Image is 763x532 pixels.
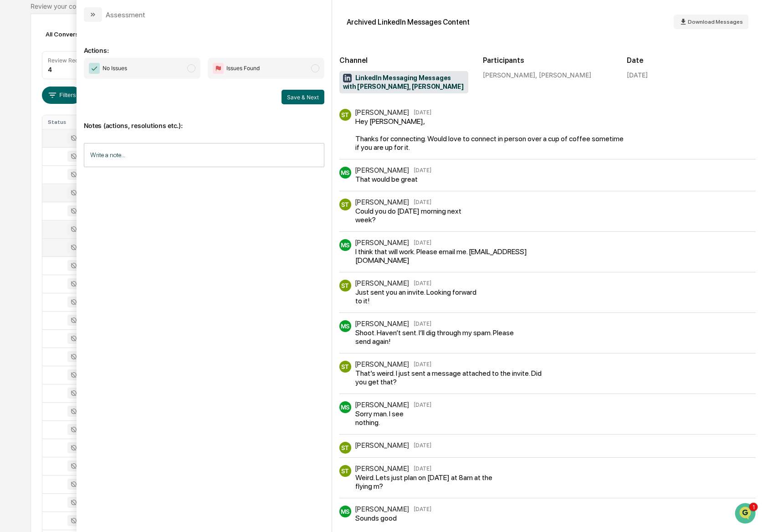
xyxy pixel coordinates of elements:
a: 🖐️Preclearance [5,183,62,199]
button: See all [141,99,166,110]
input: Clear [24,41,150,51]
div: [PERSON_NAME] [355,441,410,450]
div: 🗄️ [66,187,73,194]
span: Attestations [75,186,113,195]
span: Preclearance [18,186,59,195]
div: Shoot. Haven’t sent. I’ll dig through my spam. Please send again! [355,328,524,346]
div: Just sent you an invite. Looking forward to it! [355,288,478,305]
button: Download Messages [674,15,748,29]
p: How can we help? [9,19,166,34]
th: Status [42,115,95,129]
time: Monday, August 11, 2025 at 8:46:08 AM [414,361,431,368]
a: Powered byPylon [64,225,110,233]
div: Assessment [106,10,145,19]
div: ST [339,465,351,477]
img: Jack Rasmussen [9,115,24,130]
time: Monday, August 11, 2025 at 12:49:34 PM [414,465,431,472]
time: Friday, August 1, 2025 at 6:45:42 PM [414,167,431,174]
p: Notes (actions, resolutions etc.): [84,111,324,129]
div: MS [339,167,351,179]
span: [DATE] [81,124,99,131]
time: Friday, August 8, 2025 at 9:51:56 AM [414,239,431,246]
div: [PERSON_NAME] [355,360,410,368]
div: Sorry man. I see nothing. [355,409,429,427]
time: Friday, August 8, 2025 at 9:54:09 AM [414,280,431,286]
span: Issues Found [226,64,260,73]
div: 4 [48,66,52,73]
div: [DATE] [627,71,648,79]
span: LinkedIn Messaging Messages with [PERSON_NAME], [PERSON_NAME] [343,74,465,91]
div: [PERSON_NAME] [355,319,410,328]
div: [PERSON_NAME] [355,198,410,206]
div: ST [339,361,351,373]
div: MS [339,506,351,517]
div: MS [339,320,351,332]
div: [PERSON_NAME] [355,279,410,287]
span: [PERSON_NAME] [28,124,74,131]
span: Pylon [91,226,110,233]
div: [PERSON_NAME] [355,400,410,409]
div: ST [339,442,351,454]
a: 🗄️Attestations [62,183,117,199]
div: [PERSON_NAME] [355,464,410,473]
button: Save & Next [282,90,324,104]
div: ST [339,280,351,292]
div: [PERSON_NAME] [355,108,410,117]
span: Data Lookup [18,204,57,213]
div: Could you do [DATE] morning next week? [355,207,471,224]
div: MS [339,239,351,251]
div: [PERSON_NAME] [355,166,410,174]
div: MS [339,401,351,413]
button: Start new chat [155,72,166,83]
h2: Participants [483,56,612,65]
img: 1746055101610-c473b297-6a78-478c-a979-82029cc54cd1 [18,149,26,156]
div: 🖐️ [9,187,16,194]
span: • [76,148,79,156]
button: Filters [42,87,82,104]
div: We're available if you need us! [41,79,125,86]
div: Review Required [48,57,92,64]
span: • [76,124,79,131]
div: Review your communication records across channels [31,2,732,10]
span: No Issues [102,64,127,73]
p: Actions: [84,36,324,54]
span: Download Messages [688,19,743,25]
time: Tuesday, July 29, 2025 at 12:20:57 PM [414,109,431,116]
a: 🔎Data Lookup [5,200,61,216]
div: Archived LinkedIn Messages Content [347,18,470,26]
div: That would be great [355,175,429,184]
time: Monday, August 11, 2025 at 12:47:58 PM [414,401,431,408]
h2: Date [627,56,756,65]
img: Checkmark [89,63,100,74]
div: Weird. Lets just plan on [DATE] at 8am at the flying m? [355,473,501,491]
div: Past conversations [9,101,61,108]
time: Monday, August 11, 2025 at 12:49:16 PM [414,442,431,449]
span: [PERSON_NAME] [28,148,74,156]
div: [PERSON_NAME], [PERSON_NAME] [483,71,612,79]
div: Hey [PERSON_NAME], Thanks for connecting. Would love to connect in person over a cup of coffee so... [355,117,628,152]
img: 1746055101610-c473b297-6a78-478c-a979-82029cc54cd1 [18,124,26,132]
div: That’s weird. I just sent a message attached to the invite. Did you get that? [355,369,551,386]
img: Jack Rasmussen [9,140,24,154]
div: All Conversations [42,27,111,41]
iframe: Open customer support [734,502,758,527]
div: [PERSON_NAME] [355,505,410,513]
time: Monday, August 11, 2025 at 1:18:23 PM [414,506,431,512]
div: Start new chat [41,70,149,79]
img: 1746055101610-c473b297-6a78-478c-a979-82029cc54cd1 [9,70,26,86]
div: ST [339,199,351,210]
div: I think that will work. Please email me. [EMAIL_ADDRESS][DOMAIN_NAME] [355,247,549,265]
div: ST [339,109,351,121]
time: Monday, August 11, 2025 at 8:37:32 AM [414,320,431,327]
div: [PERSON_NAME] [355,238,410,247]
img: 8933085812038_c878075ebb4cc5468115_72.jpg [19,70,36,86]
div: Sounds good [355,514,429,522]
img: Flag [213,63,224,74]
div: 🔎 [9,205,16,212]
span: [DATE] [81,148,99,156]
time: Tuesday, August 5, 2025 at 10:40:59 AM [414,199,431,205]
h2: Channel [339,56,469,65]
